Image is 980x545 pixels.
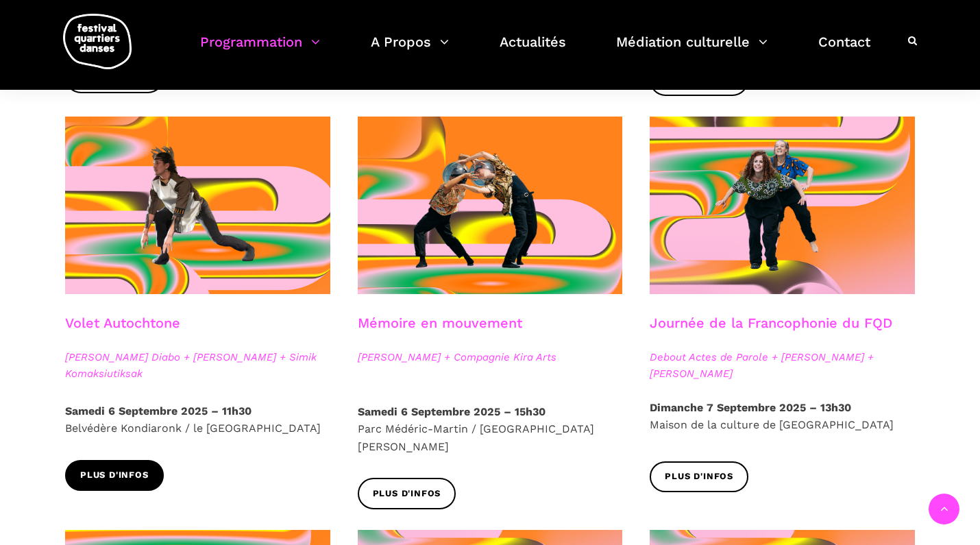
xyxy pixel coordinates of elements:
[500,30,566,71] a: Actualités
[358,478,456,509] a: Plus d'infos
[650,461,748,492] a: Plus d'infos
[665,470,733,484] span: Plus d'infos
[80,468,149,483] span: Plus d'infos
[358,315,522,331] a: Mémoire en mouvement
[358,349,623,365] span: [PERSON_NAME] + Compagnie Kira Arts
[65,460,164,491] a: Plus d'infos
[650,315,892,331] a: Journée de la Francophonie du FQD
[358,405,546,418] strong: Samedi 6 Septembre 2025 – 15h30
[818,30,870,71] a: Contact
[616,30,768,71] a: Médiation culturelle
[650,399,915,434] p: Maison de la culture de [GEOGRAPHIC_DATA]
[200,30,320,71] a: Programmation
[373,487,441,501] span: Plus d'infos
[650,349,915,382] span: Debout Actes de Parole + [PERSON_NAME] + [PERSON_NAME]
[371,30,449,71] a: A Propos
[650,401,851,414] strong: Dimanche 7 Septembre 2025 – 13h30
[65,349,330,382] span: [PERSON_NAME] Diabo + [PERSON_NAME] + Simik Komaksiutiksak
[63,14,132,69] img: logo-fqd-med
[358,403,623,456] p: Parc Médéric-Martin / [GEOGRAPHIC_DATA][PERSON_NAME]
[65,402,330,437] p: Belvédère Kondiaronk / le [GEOGRAPHIC_DATA]
[65,315,180,331] a: Volet Autochtone
[65,404,252,417] strong: Samedi 6 Septembre 2025 – 11h30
